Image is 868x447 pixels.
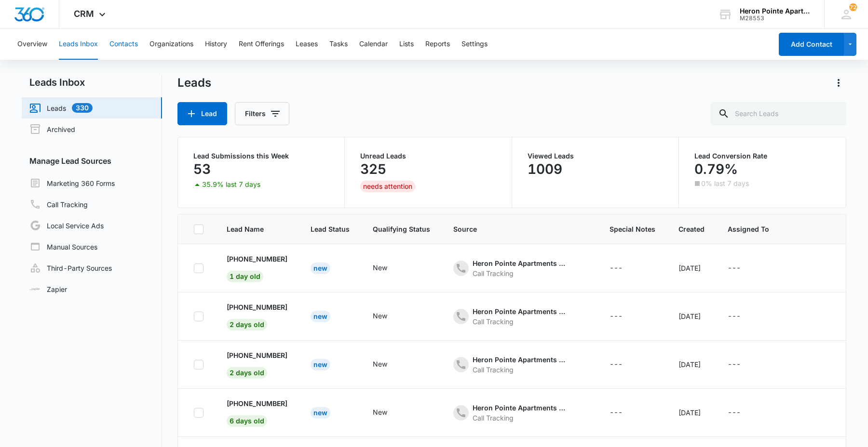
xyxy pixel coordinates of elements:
[473,258,569,268] div: Heron Pointe Apartments - Other
[461,29,488,60] button: Settings
[22,75,162,90] h2: Leads Inbox
[227,319,267,330] span: 2 days old
[728,263,758,274] div: - - Select to Edit Field
[728,407,758,419] div: - - Select to Edit Field
[227,350,287,377] a: [PHONE_NUMBER]2 days old
[29,177,115,189] a: Marketing 360 Forms
[311,312,330,320] a: New
[694,161,738,177] p: 0.79%
[360,153,496,159] p: Unread Leads
[227,367,267,379] span: 2 days old
[678,359,705,369] div: [DATE]
[425,29,450,60] button: Reports
[373,311,405,322] div: - - Select to Edit Field
[239,29,284,60] button: Rent Offerings
[227,224,287,234] span: Lead Name
[29,284,67,294] a: Zapier
[849,3,857,11] div: notifications count
[610,224,655,234] span: Special Notes
[610,311,640,322] div: - - Select to Edit Field
[59,29,98,60] button: Leads Inbox
[373,359,387,369] div: New
[109,29,138,60] button: Contacts
[373,407,387,417] div: New
[728,224,769,234] span: Assigned To
[701,180,749,187] p: 0% last 7 days
[453,355,586,375] div: - - Select to Edit Field
[473,268,569,278] div: Call Tracking
[678,263,705,273] div: [DATE]
[29,241,97,252] a: Manual Sources
[473,403,569,413] div: Heron Pointe Apartments - [GEOGRAPHIC_DATA]
[373,359,405,370] div: - - Select to Edit Field
[311,360,330,368] a: New
[311,359,330,370] div: New
[311,263,330,274] div: New
[610,359,623,370] div: ---
[373,311,387,321] div: New
[296,29,318,60] button: Leases
[473,413,569,423] div: Call Tracking
[610,263,640,274] div: - - Select to Edit Field
[329,29,348,60] button: Tasks
[227,415,267,427] span: 6 days old
[373,224,430,234] span: Qualifying Status
[205,29,227,60] button: History
[311,311,330,322] div: New
[399,29,414,60] button: Lists
[29,220,104,231] a: Local Service Ads
[177,76,211,90] h1: Leads
[359,29,388,60] button: Calendar
[740,15,810,22] div: account id
[311,224,350,234] span: Lead Status
[29,123,75,135] a: Archived
[740,7,810,15] div: account name
[22,155,162,167] h3: Manage Lead Sources
[728,359,758,370] div: - - Select to Edit Field
[227,271,263,282] span: 1 day old
[678,311,705,321] div: [DATE]
[373,263,405,274] div: - - Select to Edit Field
[453,258,586,278] div: - - Select to Edit Field
[227,302,287,312] p: [PHONE_NUMBER]
[149,29,193,60] button: Organizations
[610,263,623,274] div: ---
[728,359,741,370] div: ---
[528,153,663,159] p: Viewed Leads
[453,224,586,234] span: Source
[227,398,287,425] a: [PHONE_NUMBER]6 days old
[779,33,844,56] button: Add Contact
[710,102,846,125] input: Search Leads
[29,102,93,114] a: Leads330
[728,407,741,419] div: ---
[473,355,569,365] div: Heron Pointe Apartments - Other
[694,153,830,159] p: Lead Conversion Rate
[17,29,47,60] button: Overview
[29,198,88,210] a: Call Tracking
[227,254,287,280] a: [PHONE_NUMBER]1 day old
[473,306,569,316] div: Heron Pointe Apartments - Other
[193,161,211,177] p: 53
[29,262,112,274] a: Third-Party Sources
[373,263,387,273] div: New
[235,102,289,125] button: Filters
[227,398,287,408] p: [PHONE_NUMBER]
[453,403,586,423] div: - - Select to Edit Field
[360,161,386,177] p: 325
[227,302,287,329] a: [PHONE_NUMBER]2 days old
[610,359,640,370] div: - - Select to Edit Field
[849,3,857,11] span: 72
[227,350,287,360] p: [PHONE_NUMBER]
[610,407,623,419] div: ---
[678,224,705,234] span: Created
[227,254,287,264] p: [PHONE_NUMBER]
[728,263,741,274] div: ---
[728,311,758,322] div: - - Select to Edit Field
[193,153,329,159] p: Lead Submissions this Week
[311,408,330,417] a: New
[373,407,405,419] div: - - Select to Edit Field
[311,264,330,272] a: New
[610,311,623,322] div: ---
[360,181,415,192] div: needs attention
[728,311,741,322] div: ---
